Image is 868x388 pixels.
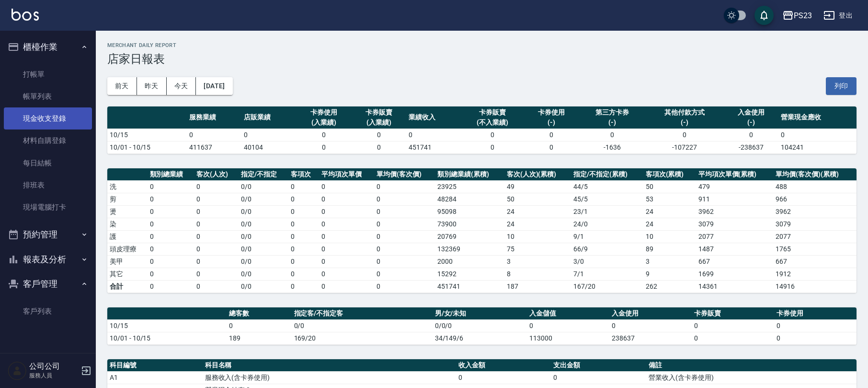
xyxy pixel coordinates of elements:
div: (不入業績) [463,118,522,128]
div: 卡券使用 [299,107,349,118]
table: a dense table [107,106,857,154]
th: 客次(人次) [194,168,239,181]
td: 50 [643,180,696,193]
td: 0 [524,141,579,153]
td: 0/0 [292,319,433,332]
th: 單均價(客次價)(累積) [773,168,857,181]
td: 10 [504,230,571,243]
th: 指定/不指定 [239,168,288,181]
th: 指定客/不指定客 [292,307,433,320]
td: 1487 [696,243,774,255]
td: 0 / 0 [239,218,288,230]
td: 75 [504,243,571,255]
td: 24 [643,205,696,218]
td: 3962 [773,205,857,218]
th: 入金儲值 [527,307,609,320]
td: 0 [374,230,435,243]
th: 指定/不指定(累積) [571,168,643,181]
td: 0 [374,255,435,268]
td: 2077 [773,230,857,243]
td: 0 [319,180,374,193]
td: 411637 [187,141,242,153]
td: 美甲 [107,255,148,268]
td: 0 [319,218,374,230]
th: 卡券使用 [774,307,857,320]
td: 0 [148,180,194,193]
td: 3 / 0 [571,255,643,268]
th: 科目編號 [107,359,203,372]
th: 支出金額 [551,359,646,372]
td: 0 [194,180,239,193]
td: 營業收入(含卡券使用) [646,371,857,384]
td: 187 [504,280,571,293]
a: 現金收支登錄 [4,107,92,129]
th: 類別總業績(累積) [435,168,504,181]
td: 0 [551,371,646,384]
h2: Merchant Daily Report [107,42,857,48]
td: 0 [774,332,857,344]
td: 0 [187,129,242,141]
td: 0 [319,268,374,280]
th: 平均項次單價(累積) [696,168,774,181]
td: 0 [288,193,319,205]
td: 0 [297,141,352,153]
td: A1 [107,371,203,384]
td: 3079 [696,218,774,230]
td: 洗 [107,180,148,193]
td: 95098 [435,205,504,218]
div: (入業績) [299,118,349,128]
th: 客次(人次)(累積) [504,168,571,181]
th: 卡券販賣 [692,307,774,320]
td: 3079 [773,218,857,230]
div: (入業績) [354,118,404,128]
a: 打帳單 [4,63,92,85]
button: 櫃檯作業 [4,35,92,59]
td: 頭皮理療 [107,243,148,255]
td: 0 [288,243,319,255]
td: 451741 [435,280,504,293]
div: PS23 [794,10,812,22]
th: 類別總業績 [148,168,194,181]
button: 列印 [826,77,857,95]
p: 服務人員 [29,371,78,380]
th: 總客數 [227,307,291,320]
td: 0 [148,218,194,230]
td: 0 [194,218,239,230]
td: -1636 [579,141,646,153]
td: 73900 [435,218,504,230]
td: 護 [107,230,148,243]
td: 合計 [107,280,148,293]
td: 0 [692,319,774,332]
button: [DATE] [196,77,232,95]
td: 1699 [696,268,774,280]
td: 10/01 - 10/15 [107,141,187,153]
button: 今天 [167,77,196,95]
td: 66 / 9 [571,243,643,255]
div: 卡券使用 [526,107,577,118]
td: 0 [527,319,609,332]
img: Logo [11,9,39,21]
td: 0/0 [239,280,288,293]
td: 0/0/0 [433,319,527,332]
td: 24 / 0 [571,218,643,230]
button: 報表及分析 [4,247,92,272]
td: 1912 [773,268,857,280]
div: (-) [648,118,721,128]
h3: 店家日報表 [107,52,857,66]
td: 0 [778,129,857,141]
td: 0 [692,332,774,344]
th: 客項次(累積) [643,168,696,181]
td: 24 [504,218,571,230]
div: 其他付款方式 [648,107,721,118]
td: 10/15 [107,129,187,141]
div: 入金使用 [726,107,776,118]
td: 染 [107,218,148,230]
td: 0 [194,193,239,205]
td: 15292 [435,268,504,280]
td: 0 [351,129,406,141]
td: 0 [374,218,435,230]
td: 0 [374,205,435,218]
button: save [754,6,774,25]
td: 48284 [435,193,504,205]
td: 24 [504,205,571,218]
